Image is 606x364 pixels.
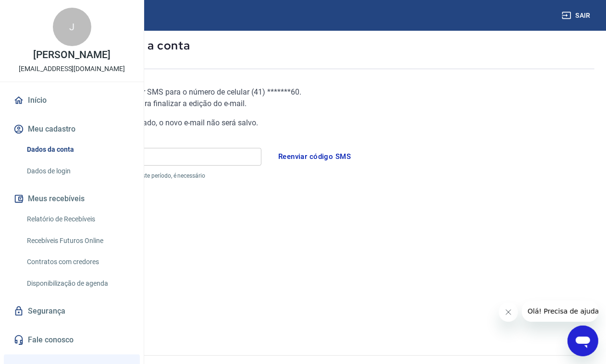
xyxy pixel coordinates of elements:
p: [EMAIL_ADDRESS][DOMAIN_NAME] [19,64,125,74]
iframe: Botão para abrir a janela de mensagens [568,326,598,356]
p: Por favor, informe o código recebido para finalizar a edição do e-mail. [12,98,400,109]
a: Recebíveis Futuros Online [23,231,132,251]
button: Meus recebíveis [12,188,132,209]
button: Reenviar código SMS [273,146,356,167]
a: Dados de login [23,161,132,181]
p: [PERSON_NAME] [33,50,110,60]
a: Contratos com credores [23,252,132,272]
a: Início [12,90,132,111]
a: Segurança [12,301,132,322]
a: Fale conosco [12,329,132,351]
a: Dados da conta [23,140,132,159]
button: Meu cadastro [12,119,132,140]
a: Disponibilização de agenda [23,274,132,293]
iframe: Fechar mensagem [499,303,518,322]
a: Relatório de Recebíveis [23,209,132,229]
div: J [53,8,91,46]
p: Enviamos um código de verificação por SMS para o número de celular [12,86,400,98]
iframe: Mensagem da empresa [522,301,598,322]
button: Sair [560,7,594,24]
p: Editar e-mail de acesso a conta [12,38,594,53]
p: Atenção: se este código não for informado, o novo e-mail não será salvo. [12,117,400,129]
span: Olá! Precisa de ajuda? [6,7,81,14]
